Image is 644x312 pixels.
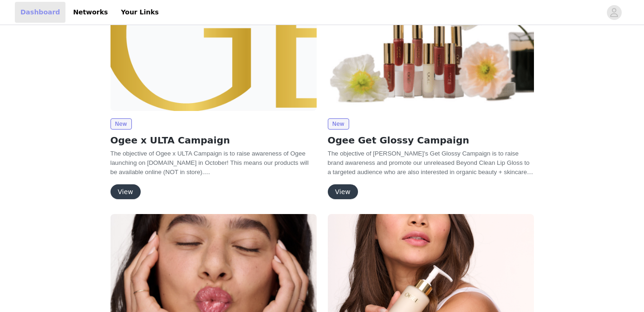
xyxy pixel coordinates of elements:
[328,188,358,195] a: View
[111,118,132,130] span: New
[111,184,141,199] button: View
[111,150,309,175] span: The objective of Ogee x ULTA Campaign is to raise awareness of Ogee launching on [DOMAIN_NAME] in...
[115,2,164,23] a: Your Links
[15,2,65,23] a: Dashboard
[610,5,618,20] div: avatar
[67,2,113,23] a: Networks
[328,133,534,147] h2: Ogee Get Glossy Campaign
[328,118,349,130] span: New
[328,150,533,175] span: The objective of [PERSON_NAME]'s Get Glossy Campaign is to raise brand awareness and promote our ...
[111,188,141,195] a: View
[328,184,358,199] button: View
[111,133,317,147] h2: Ogee x ULTA Campaign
